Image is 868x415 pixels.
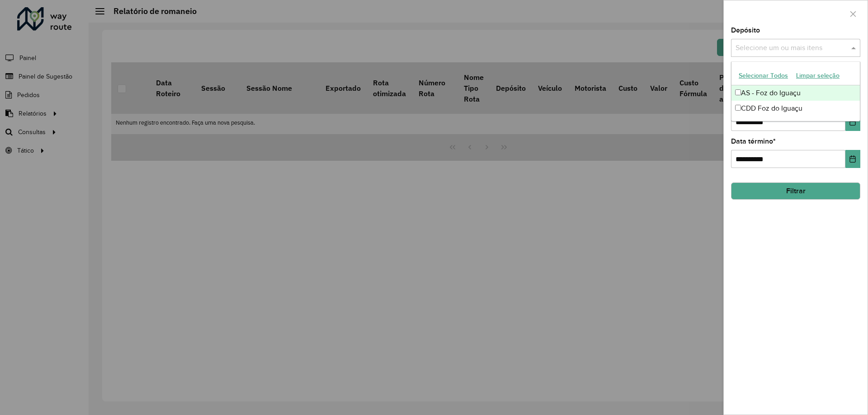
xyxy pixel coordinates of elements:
label: Data término [731,136,776,147]
button: Limpar seleção [792,69,844,83]
button: Filtrar [731,182,860,200]
div: AS - Foz do Iguaçu [731,85,860,101]
button: Selecionar Todos [735,69,792,83]
div: CDD Foz do Iguaçu [731,101,860,116]
button: Choose Date [845,113,860,131]
ng-dropdown-panel: Options list [731,61,860,121]
button: Choose Date [845,150,860,168]
label: Depósito [731,25,760,36]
